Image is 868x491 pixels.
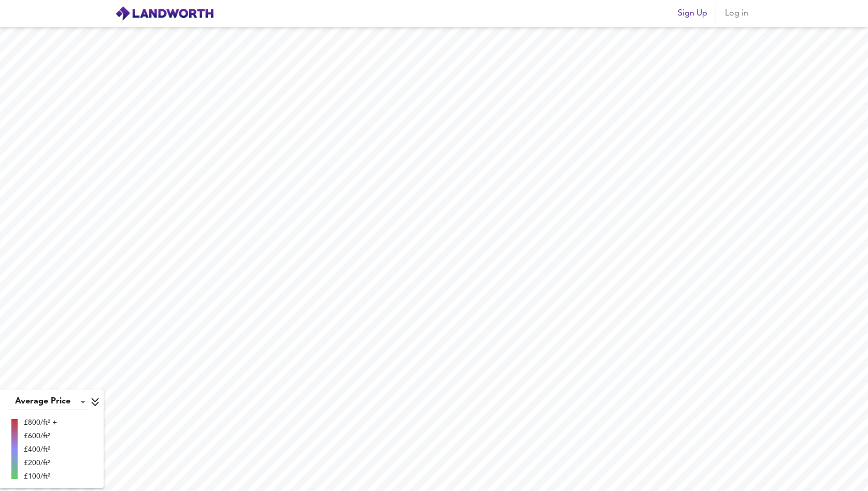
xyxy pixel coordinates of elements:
[24,431,57,441] div: £600/ft²
[674,3,712,24] button: Sign Up
[724,6,749,21] span: Log in
[24,444,57,455] div: £400/ft²
[115,6,214,21] img: logo
[24,471,57,482] div: £100/ft²
[9,394,89,410] div: Average Price
[678,6,707,21] span: Sign Up
[720,3,753,24] button: Log in
[24,458,57,468] div: £200/ft²
[24,417,57,428] div: £800/ft² +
